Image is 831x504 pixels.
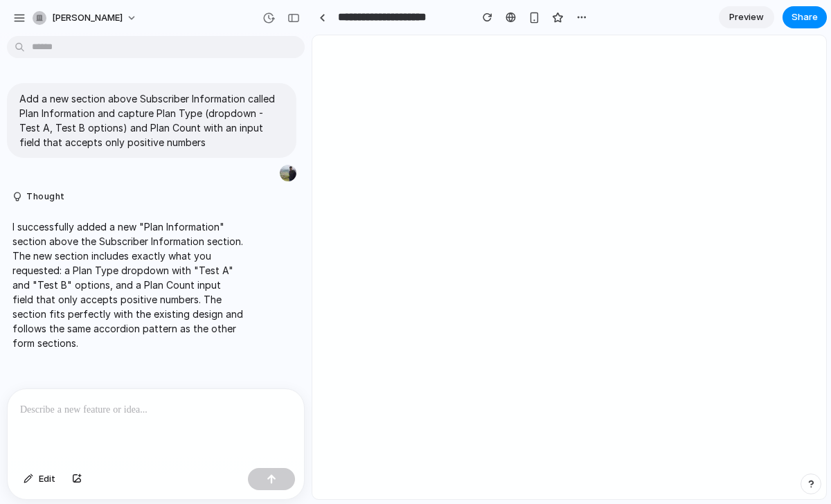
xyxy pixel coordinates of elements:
[52,11,123,25] span: [PERSON_NAME]
[27,7,144,29] button: [PERSON_NAME]
[17,468,62,490] button: Edit
[729,10,764,24] span: Preview
[19,91,284,150] p: Add a new section above Subscriber Information called Plan Information and capture Plan Type (dro...
[783,6,827,28] button: Share
[792,10,818,24] span: Share
[12,219,244,350] p: I successfully added a new "Plan Information" section above the Subscriber Information section. T...
[39,472,55,486] span: Edit
[719,6,774,28] a: Preview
